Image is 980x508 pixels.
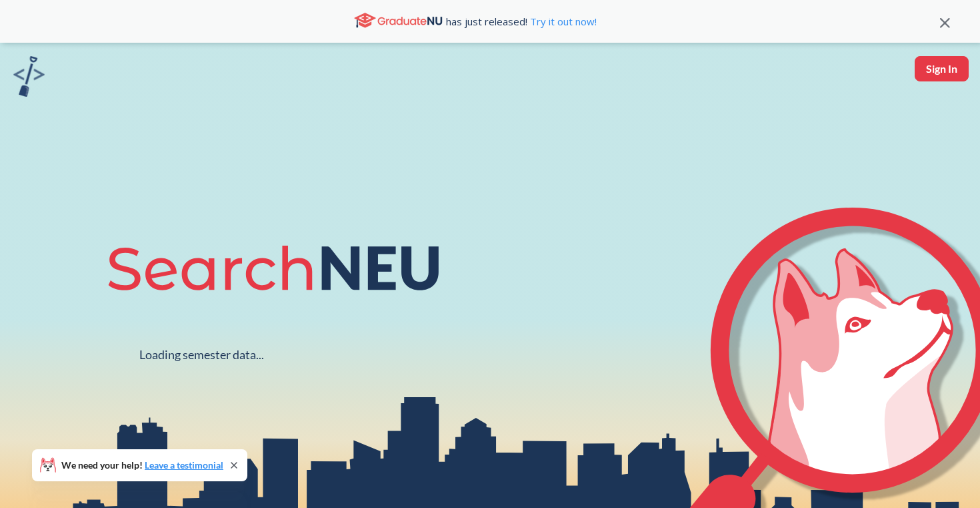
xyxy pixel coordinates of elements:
[145,459,223,471] a: Leave a testimonial
[915,56,969,81] button: Sign In
[446,14,597,29] span: has just released!
[13,56,45,101] a: sandbox logo
[61,461,223,470] span: We need your help!
[13,56,45,97] img: sandbox logo
[527,15,597,28] a: Try it out now!
[139,347,264,362] div: Loading semester data...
